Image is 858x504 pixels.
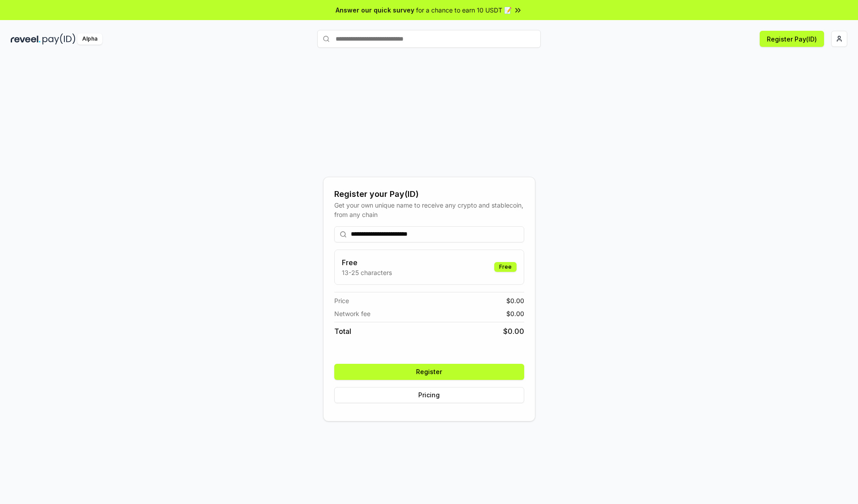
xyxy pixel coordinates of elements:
[334,309,370,318] span: Network fee
[334,387,524,403] button: Pricing
[11,33,41,45] img: reveel_dark
[503,326,524,337] span: $ 0.00
[506,309,524,318] span: $ 0.00
[760,31,824,47] button: Register Pay(ID)
[494,262,517,272] div: Free
[77,33,102,45] div: Alpha
[334,296,349,305] span: Price
[42,33,76,45] img: pay_id
[334,364,524,380] button: Register
[334,326,351,337] span: Total
[416,5,512,15] span: for a chance to earn 10 USDT 📝
[506,296,524,305] span: $ 0.00
[336,5,414,15] span: Answer our quick survey
[342,268,392,277] p: 13-25 characters
[342,257,392,268] h3: Free
[334,188,524,200] div: Register your Pay(ID)
[334,200,524,219] div: Get your own unique name to receive any crypto and stablecoin, from any chain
